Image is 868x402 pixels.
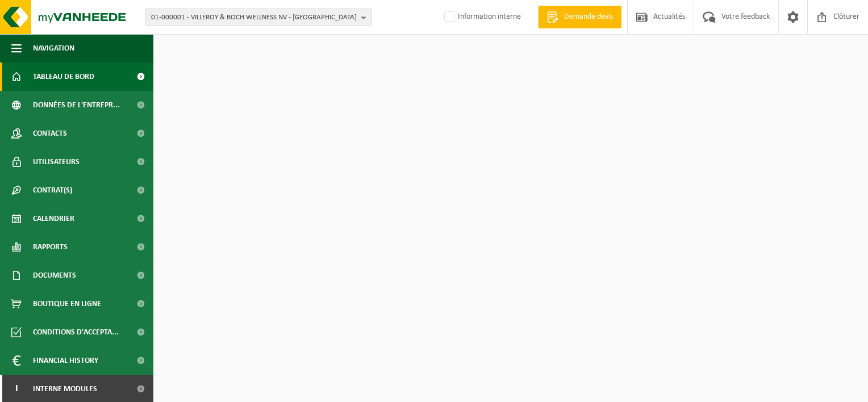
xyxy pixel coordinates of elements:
[33,148,80,176] span: Utilisateurs
[33,261,76,290] span: Documents
[33,346,98,375] span: Financial History
[33,62,94,91] span: Tableau de bord
[33,119,67,148] span: Contacts
[33,290,101,318] span: Boutique en ligne
[442,9,521,26] label: Information interne
[33,176,72,204] span: Contrat(s)
[33,318,119,346] span: Conditions d'accepta...
[33,91,120,119] span: Données de l'entrepr...
[151,9,357,26] span: 01-000001 - VILLEROY & BOCH WELLNESS NV - [GEOGRAPHIC_DATA]
[33,34,74,62] span: Navigation
[145,9,372,26] button: 01-000001 - VILLEROY & BOCH WELLNESS NV - [GEOGRAPHIC_DATA]
[561,11,616,23] span: Demande devis
[33,233,68,261] span: Rapports
[538,6,621,28] a: Demande devis
[33,204,74,233] span: Calendrier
